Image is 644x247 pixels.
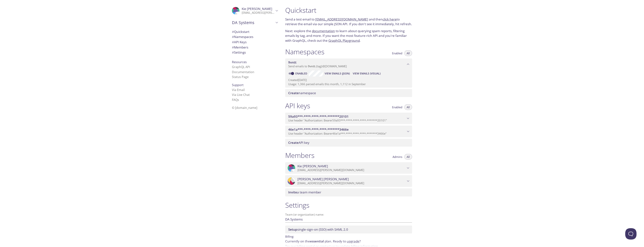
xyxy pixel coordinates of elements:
span: Members [232,45,248,49]
h1: Members [285,151,314,160]
div: Members [229,45,281,50]
h1: Namespaces [285,48,324,56]
button: Enabled [390,104,405,110]
p: [EMAIL_ADDRESS][PERSON_NAME][DOMAIN_NAME] [297,181,406,185]
button: All [404,50,412,56]
span: API Keys [232,40,247,44]
div: Rob Gardner [285,175,412,187]
div: Setup SSO [285,226,412,233]
span: # [232,35,234,39]
span: Kie [PERSON_NAME] [297,164,328,168]
span: # [232,50,234,55]
h1: API keys [285,102,310,110]
button: Admins [390,154,405,160]
div: Kie Baker [285,162,412,174]
a: Documentation [232,70,254,74]
span: Ready to ? [333,239,361,243]
span: a team member [288,190,321,194]
h1: Quickstart [285,6,412,14]
span: API key [288,140,309,145]
p: Next: explore the to learn about querying spam reports, filtering emails by tag, and more. If you... [285,29,412,43]
span: View Emails (Visual) [353,71,381,76]
div: DA Systems [229,18,281,27]
p: Usage: 1,366 parsed emails this month, 1,112 in September [288,82,409,86]
span: Create [288,91,299,95]
label: Team (or organization) name: [285,213,324,216]
p: Created [DATE] [288,78,409,82]
a: documentation [312,29,335,33]
span: single-sign-on (SSO) with SAML 2.0 [288,227,348,232]
button: All [404,104,412,110]
a: GraphQL API [232,65,250,69]
button: All [404,154,412,160]
span: Kie [PERSON_NAME] [242,7,272,11]
span: 9vntt [308,64,315,68]
div: Invite a team member [285,188,412,196]
h1: Settings [285,201,412,209]
button: View Emails (Visual) [351,70,382,77]
p: Send a test email to and then to retrieve the email via our simple JSON API. If you don't see it ... [285,17,412,27]
button: Enabled [390,50,405,56]
a: upgrade [347,239,359,243]
div: 9vntt namespace [285,58,412,70]
span: View Emails (JSON) [325,71,350,76]
span: © [DOMAIN_NAME] [232,106,257,110]
span: Resources [232,60,247,64]
span: [PERSON_NAME] [PERSON_NAME] [297,177,349,181]
a: Via Email [232,88,245,92]
span: essential [310,239,324,243]
div: Create API Key [285,139,412,147]
div: Kie Baker [229,5,281,17]
span: # [232,30,234,34]
button: View Emails (JSON) [323,70,351,77]
div: Create namespace [285,89,412,97]
p: [EMAIL_ADDRESS][PERSON_NAME][DOMAIN_NAME] [242,11,274,15]
span: # [232,45,234,49]
p: Billing: [285,233,412,239]
span: Quickstart [232,30,249,34]
span: Settings [232,50,246,55]
span: Setup [288,227,297,232]
div: Quickstart [229,29,281,34]
span: # [232,40,234,44]
span: Invite [288,190,297,194]
a: GraphQL Playground [328,38,360,43]
a: [EMAIL_ADDRESS][DOMAIN_NAME] [315,17,368,21]
span: namespace [288,91,316,95]
span: Send emails to . {tag} @[DOMAIN_NAME] [288,64,347,68]
p: [EMAIL_ADDRESS][PERSON_NAME][DOMAIN_NAME] [297,168,406,172]
a: Enabled [295,72,309,75]
div: Team Settings [229,50,281,55]
span: s [238,98,239,102]
a: FAQ [232,98,239,102]
span: 9vntt [288,60,296,64]
iframe: Help Scout Beacon - Open [625,228,636,239]
a: Status Page [232,75,249,79]
span: DA Systems [232,20,274,25]
a: click here [383,17,397,21]
div: API Keys [229,39,281,45]
span: Create [288,140,299,145]
a: Via Live Chat [232,93,250,97]
div: Namespaces [229,34,281,39]
span: Support [232,83,244,87]
span: Namespaces [232,35,253,39]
